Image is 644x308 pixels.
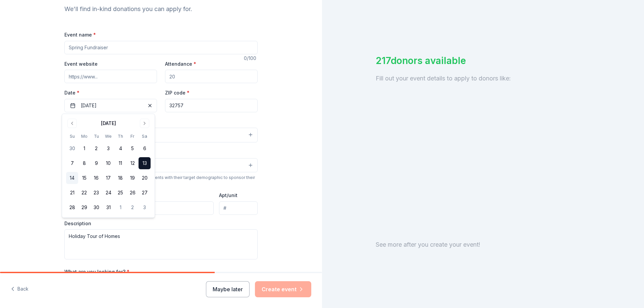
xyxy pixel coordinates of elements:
button: 15 [78,172,90,184]
button: 2 [90,142,102,155]
button: [DATE] [64,99,157,112]
button: 30 [66,142,78,155]
button: 25 [114,187,126,199]
button: 5 [126,142,139,155]
button: 2 [126,201,139,213]
label: Event name [64,32,96,38]
div: 0 /100 [244,54,258,62]
button: 1 [114,201,126,213]
button: 1 [78,142,90,155]
th: Thursday [114,133,126,140]
th: Saturday [139,133,151,140]
th: Sunday [66,133,78,140]
label: Date [64,89,157,96]
button: Select [64,158,258,172]
button: 3 [139,201,151,213]
button: 7 [66,157,78,169]
label: Description [64,220,91,227]
button: 22 [78,187,90,199]
button: 11 [114,157,126,169]
button: 21 [66,187,78,199]
button: 14 [66,172,78,184]
button: 28 [66,201,78,213]
label: What are you looking for? [64,268,129,275]
button: 10 [102,157,114,169]
button: 31 [102,201,114,213]
div: 217 donors available [376,54,590,68]
input: # [219,201,258,215]
button: Go to previous month [67,119,77,128]
button: Maybe later [206,281,250,297]
input: 12345 (U.S. only) [165,99,258,112]
button: 29 [78,201,90,213]
button: 30 [90,201,102,213]
button: 19 [126,172,139,184]
div: We use this information to help brands find events with their target demographic to sponsor their... [64,175,258,186]
label: Apt/unit [219,192,237,199]
button: 8 [78,157,90,169]
label: Attendance [165,61,196,67]
button: 3 [102,142,114,155]
th: Friday [126,133,139,140]
button: 27 [139,187,151,199]
button: 9 [90,157,102,169]
input: 20 [165,70,258,83]
button: Go to next month [140,119,149,128]
div: See more after you create your event! [376,239,590,250]
button: 16 [90,172,102,184]
button: Back [11,282,29,296]
button: 17 [102,172,114,184]
textarea: Holiday Tour of Homes [64,229,258,259]
div: We'll find in-kind donations you can apply for. [64,4,258,14]
button: 18 [114,172,126,184]
th: Tuesday [90,133,102,140]
input: https://www... [64,70,157,83]
button: 4 [114,142,126,155]
th: Monday [78,133,90,140]
div: Fill out your event details to apply to donors like: [376,73,590,84]
button: 20 [139,172,151,184]
label: Event website [64,61,98,67]
button: Fundraiser [64,128,258,142]
button: 13 [139,157,151,169]
div: [DATE] [101,119,116,127]
label: ZIP code [165,89,190,96]
th: Wednesday [102,133,114,140]
button: 24 [102,187,114,199]
input: Spring Fundraiser [64,41,258,54]
button: 26 [126,187,139,199]
button: 12 [126,157,139,169]
button: 6 [139,142,151,155]
button: 23 [90,187,102,199]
